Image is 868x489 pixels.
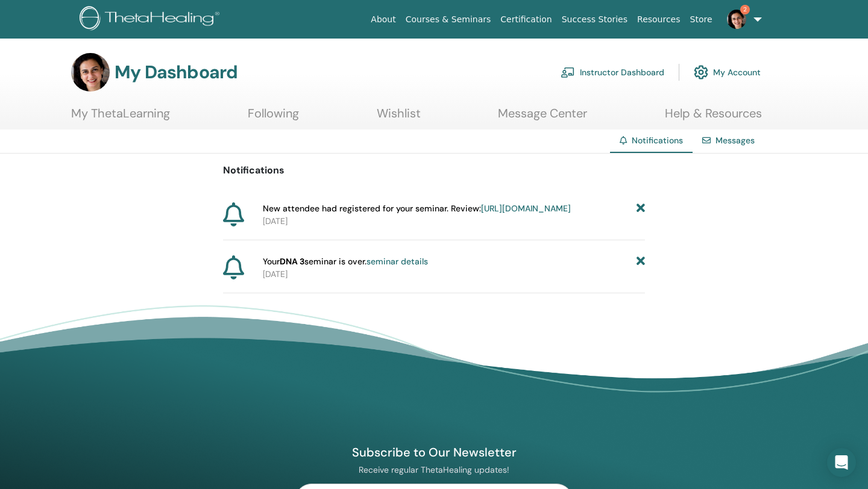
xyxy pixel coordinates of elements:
a: seminar details [366,256,428,267]
a: [URL][DOMAIN_NAME] [481,203,571,214]
a: Wishlist [377,106,421,129]
h4: Subscribe to Our Newsletter [295,444,573,460]
p: [DATE] [263,268,645,281]
img: logo.png [80,6,224,33]
a: Success Stories [557,8,632,31]
span: New attendee had registered for your seminar. Review: [263,202,571,215]
a: My ThetaLearning [71,106,170,129]
span: 2 [740,5,750,14]
img: default.jpg [71,53,110,92]
span: Notifications [632,135,683,146]
p: Receive regular ThetaHealing updates! [295,464,573,475]
a: Instructor Dashboard [561,59,664,86]
a: Store [685,8,717,31]
a: Resources [632,8,685,31]
div: Open Intercom Messenger [827,448,856,477]
p: [DATE] [263,215,645,228]
a: Help & Resources [665,106,762,129]
a: Messages [715,135,755,146]
h3: My Dashboard [115,61,237,83]
a: Certification [495,8,556,31]
span: Your seminar is over. [263,255,428,268]
strong: DNA 3 [280,256,304,267]
img: default.jpg [727,10,746,29]
a: Following [248,106,299,129]
img: chalkboard-teacher.svg [561,67,575,78]
a: Courses & Seminars [401,8,496,31]
a: My Account [694,59,761,86]
a: About [366,8,400,31]
p: Notifications [223,163,645,178]
a: Message Center [498,106,587,129]
img: cog.svg [694,62,708,83]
